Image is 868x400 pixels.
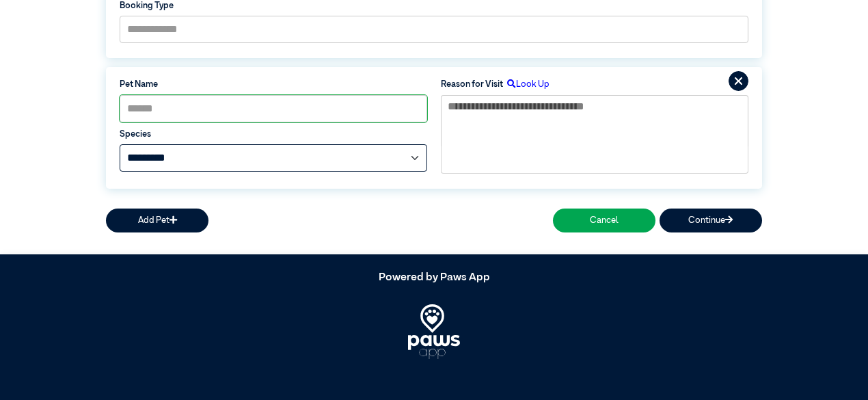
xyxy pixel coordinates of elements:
button: Continue [660,209,762,232]
label: Reason for Visit [441,78,503,91]
button: Cancel [553,209,655,232]
label: Look Up [503,78,550,91]
button: Add Pet [106,209,208,232]
h5: Powered by Paws App [106,271,762,284]
img: PawsApp [408,304,461,359]
label: Species [120,128,427,141]
label: Pet Name [120,78,427,91]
